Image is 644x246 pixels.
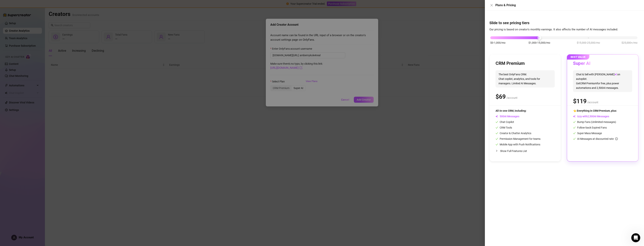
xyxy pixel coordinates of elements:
span: /account [506,96,517,99]
span: collapsed [496,150,498,152]
button: Close [489,3,494,7]
h3: Super AI [573,61,590,67]
span: AI Messages at discounted rate [577,137,618,140]
span: check [573,132,576,135]
span: Izzy with AI Messages [573,115,609,118]
span: $ [573,98,587,105]
span: All-in-one CRM, including: [496,109,526,112]
span: $0-1,000/mo [490,41,505,45]
span: check [496,143,498,146]
span: The best OnlyFans CRM. Chat copilot, analytics, and tools for managers. Limited AI Messages. [496,70,555,87]
span: Chat & Sell with [PERSON_NAME] on autopilot. Get CRM Premium for free, plus power automations and... [573,70,632,92]
span: Chat Copilot [496,120,514,123]
span: 👈 Everything in CRM Premium, plus: [573,109,617,112]
span: check [573,121,576,123]
span: $15,000-25,000/mo [577,41,600,45]
span: Creator & Chatter Analytics [496,132,531,135]
span: Follow-back Expired Fans [573,126,607,129]
span: Our pricing is based on creator's monthly earnings. It also affects the number of AI messages inc... [489,28,618,31]
span: check [496,138,498,140]
span: info-circle [615,138,618,140]
span: $25,000+/mo [622,41,637,45]
span: check [573,126,576,129]
span: Permission Management for teams [496,137,540,140]
span: check [496,121,498,123]
span: $1,000-15,000/mo [528,41,550,45]
span: /account [587,101,598,104]
h4: Slide to see pricing tiers [489,20,640,25]
span: CRM Tools [496,126,512,129]
span: close [490,4,493,7]
h3: CRM Premium [496,61,525,67]
span: Show Full Features List [500,150,527,153]
span: Bump Fans (Unlimited messages) [573,120,616,123]
div: Show Full Features List [496,147,555,155]
span: $ [496,93,506,100]
span: check [496,132,498,135]
span: Super Mass Message [573,132,602,135]
span: AI Messages [496,115,519,118]
span: check [573,138,576,140]
span: check [496,126,498,129]
span: BEST VALUE [567,54,589,60]
div: Plans & Pricing [495,3,640,7]
iframe: Intercom live chat [631,233,640,242]
span: Mobile App with Push Notifications [496,143,540,146]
